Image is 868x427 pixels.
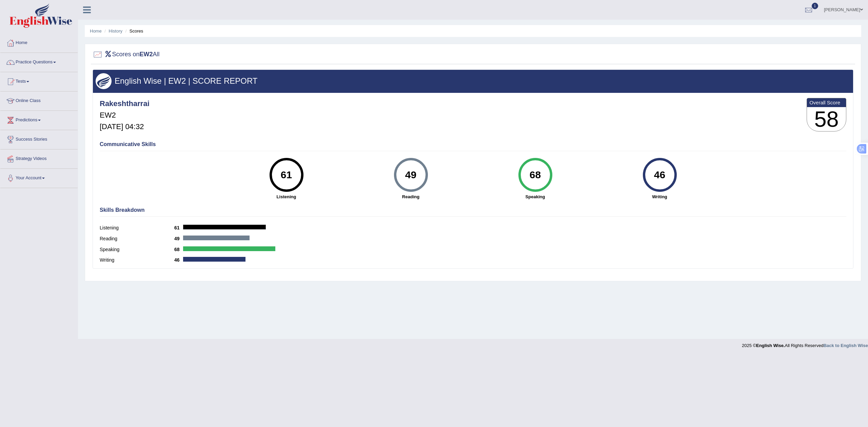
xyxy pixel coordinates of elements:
[100,257,174,264] label: Writing
[96,73,112,89] img: wings.png
[0,34,78,50] a: Home
[124,28,143,34] li: Scores
[100,207,846,213] h4: Skills Breakdown
[812,3,818,9] span: 1
[0,111,78,128] a: Predictions
[90,28,102,34] a: Home
[100,246,174,253] label: Speaking
[0,53,78,70] a: Practice Questions
[100,224,174,231] label: Listening
[100,235,174,242] label: Reading
[809,100,844,105] b: Overall Score
[100,111,150,119] h5: EW2
[352,194,470,200] strong: Reading
[109,28,122,34] a: History
[100,100,150,108] h4: Rakeshtharrai
[228,194,345,200] strong: Listening
[0,149,78,166] a: Strategy Videos
[274,161,299,189] div: 61
[140,51,153,58] b: EW2
[742,339,868,349] div: 2025 © All Rights Reserved
[174,236,183,241] b: 49
[0,130,78,147] a: Success Stories
[0,72,78,89] a: Tests
[100,123,150,131] h5: [DATE] 04:32
[174,257,183,263] b: 46
[174,225,183,230] b: 61
[807,107,846,131] h3: 58
[0,91,78,108] a: Online Class
[100,141,846,147] h4: Communicative Skills
[523,161,548,189] div: 68
[93,49,160,60] h2: Scores on All
[0,169,78,186] a: Your Account
[398,161,423,189] div: 49
[756,343,785,348] strong: English Wise.
[601,194,718,200] strong: Writing
[647,161,672,189] div: 46
[824,343,868,348] a: Back to English Wise
[174,247,183,252] b: 68
[476,194,594,200] strong: Speaking
[96,77,850,85] h3: English Wise | EW2 | SCORE REPORT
